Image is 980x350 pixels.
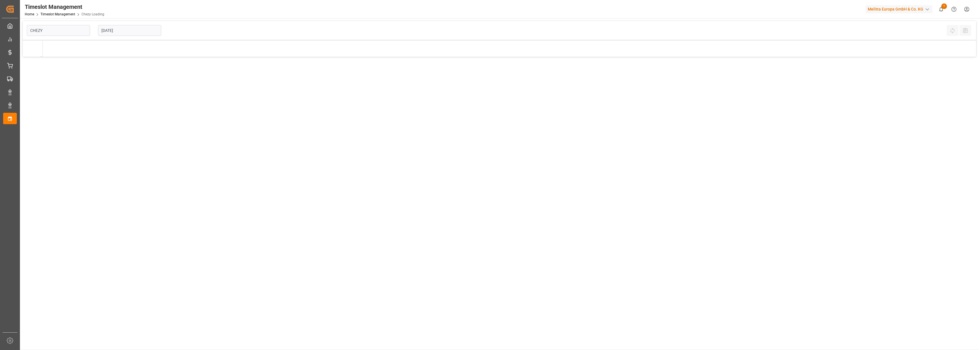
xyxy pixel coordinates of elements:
a: Timeslot Management [40,12,75,16]
div: Timeslot Management [25,3,104,11]
button: Melitta Europa GmbH & Co. KG [865,4,935,15]
button: Help Center [948,3,960,16]
input: Type to search/select [27,25,90,36]
button: show 1 new notifications [935,3,948,16]
input: DD-MM-YYYY [98,25,161,36]
span: 1 [941,3,947,9]
a: Home [25,12,34,16]
div: Melitta Europa GmbH & Co. KG [865,5,932,13]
